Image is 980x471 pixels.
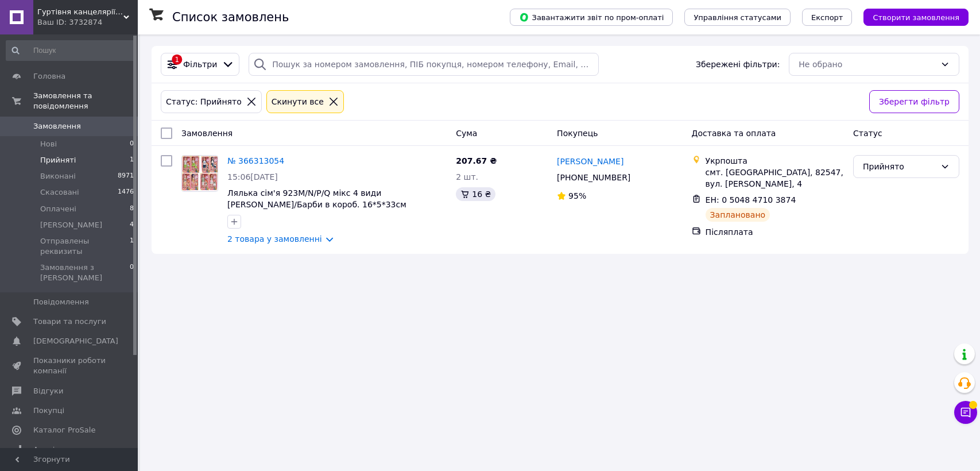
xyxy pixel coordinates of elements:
[37,17,138,28] div: Ваш ID: 3732874
[130,204,134,214] span: 8
[130,220,134,230] span: 4
[40,139,57,149] span: Нові
[694,13,781,22] span: Управління статусами
[684,9,791,26] button: Управління статусами
[456,187,495,201] div: 16 ₴
[40,236,130,257] span: Отправлены реквизиты
[557,129,598,138] span: Покупець
[954,401,977,424] button: Чат з покупцем
[269,95,326,108] div: Cкинути все
[456,129,477,138] span: Cума
[164,95,244,108] div: Статус: Прийнято
[33,297,89,307] span: Повідомлення
[249,53,598,76] input: Пошук за номером замовлення, ПІБ покупця, номером телефону, Email, номером накладної
[519,12,664,22] span: Завантажити звіт по пром-оплаті
[118,187,134,198] span: 1476
[811,13,843,22] span: Експорт
[706,167,844,190] div: смт. [GEOGRAPHIC_DATA], 82547, вул. [PERSON_NAME], 4
[555,169,633,186] div: [PHONE_NUMBER]
[118,171,134,182] span: 8971
[40,220,102,230] span: [PERSON_NAME]
[227,156,284,165] a: № 366313054
[33,336,118,346] span: [DEMOGRAPHIC_DATA]
[510,9,673,26] button: Завантажити звіт по пром-оплаті
[6,40,135,61] input: Пошук
[130,155,134,165] span: 1
[37,7,123,17] span: Гуртівня канцелярії, літератури та товарів для дітей
[33,71,65,82] span: Головна
[40,262,130,283] span: Замовлення з [PERSON_NAME]
[863,9,969,26] button: Створити замовлення
[456,172,478,182] span: 2 шт.
[227,172,278,182] span: 15:06[DATE]
[33,356,106,376] span: Показники роботи компанії
[33,316,106,327] span: Товари та послуги
[130,139,134,149] span: 0
[33,386,63,396] span: Відгуки
[568,191,586,200] span: 95%
[40,204,76,214] span: Оплачені
[181,129,233,138] span: Замовлення
[40,155,76,165] span: Прийняті
[692,129,776,138] span: Доставка та оплата
[706,226,844,238] div: Післяплата
[799,58,936,71] div: Не обрано
[869,90,959,113] button: Зберегти фільтр
[879,95,950,108] span: Зберегти фільтр
[863,160,936,173] div: Прийнято
[802,9,853,26] button: Експорт
[130,262,134,283] span: 0
[33,406,64,416] span: Покупці
[181,155,218,192] a: Фото товару
[40,171,76,182] span: Виконані
[227,188,406,209] a: Лялька сім'я 923M/N/P/Q мікс 4 види [PERSON_NAME]/Барби в короб. 16*5*33см
[706,208,770,222] div: Заплановано
[227,234,322,244] a: 2 товара у замовленні
[852,12,969,21] a: Створити замовлення
[873,13,959,22] span: Створити замовлення
[853,129,882,138] span: Статус
[33,445,73,455] span: Аналітика
[33,121,81,132] span: Замовлення
[172,10,289,24] h1: Список замовлень
[696,59,780,70] span: Збережені фільтри:
[557,156,623,167] a: [PERSON_NAME]
[33,425,95,435] span: Каталог ProSale
[130,236,134,257] span: 1
[456,156,497,165] span: 207.67 ₴
[706,155,844,167] div: Укрпошта
[706,195,796,204] span: ЕН: 0 5048 4710 3874
[183,59,217,70] span: Фільтри
[33,91,138,111] span: Замовлення та повідомлення
[182,156,218,191] img: Фото товару
[40,187,79,198] span: Скасовані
